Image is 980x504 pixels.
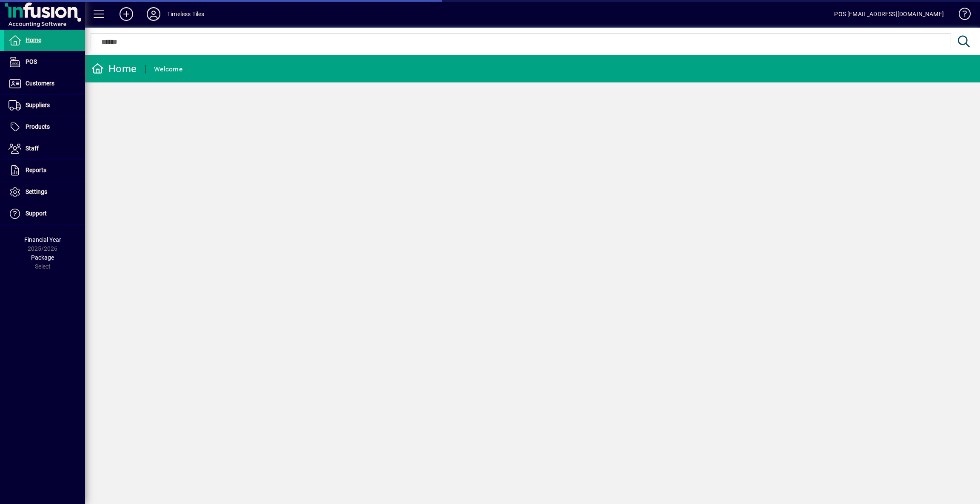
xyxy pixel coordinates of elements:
[952,2,969,29] a: Knowledge Base
[26,58,37,65] span: POS
[24,236,61,243] span: Financial Year
[4,73,85,94] a: Customers
[26,188,47,195] span: Settings
[26,80,54,87] span: Customers
[4,160,85,181] a: Reports
[91,62,137,76] div: Home
[834,7,944,21] div: POS [EMAIL_ADDRESS][DOMAIN_NAME]
[31,254,54,261] span: Package
[167,7,204,21] div: Timeless Tiles
[4,181,85,203] a: Settings
[4,95,85,116] a: Suppliers
[113,6,140,22] button: Add
[4,203,85,224] a: Support
[26,167,46,173] span: Reports
[26,123,50,130] span: Products
[26,102,50,108] span: Suppliers
[4,138,85,159] a: Staff
[26,37,41,43] span: Home
[154,62,182,76] div: Welcome
[26,210,47,217] span: Support
[4,116,85,138] a: Products
[26,145,39,152] span: Staff
[140,6,167,22] button: Profile
[4,51,85,73] a: POS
